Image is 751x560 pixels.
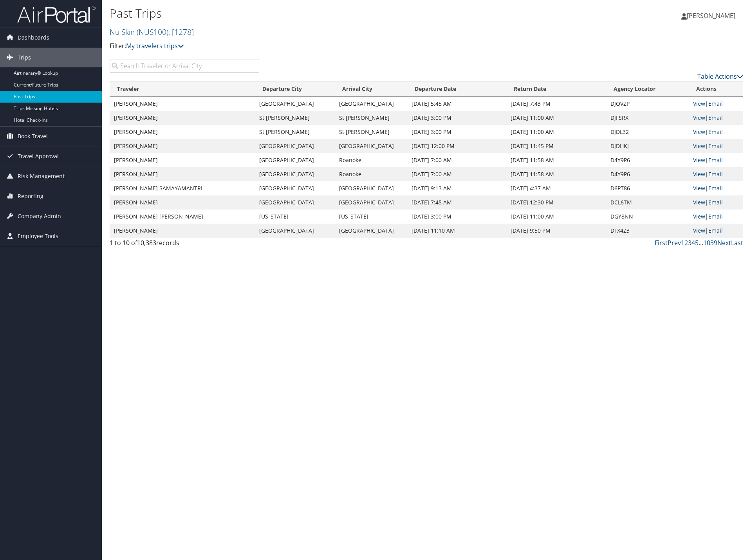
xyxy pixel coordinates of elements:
[689,195,743,210] td: |
[708,142,723,150] a: Email
[607,167,689,181] td: D4Y9P6
[168,27,194,37] span: , [ 1278 ]
[335,224,408,238] td: [GEOGRAPHIC_DATA]
[708,213,723,220] a: Email
[693,213,705,220] a: View
[689,111,743,125] td: |
[607,224,689,238] td: DFX4Z3
[693,128,705,135] a: View
[18,206,61,226] span: Company Admin
[255,167,335,181] td: [GEOGRAPHIC_DATA]
[708,100,723,107] a: Email
[693,170,705,178] a: View
[110,97,255,111] td: [PERSON_NAME]
[708,128,723,135] a: Email
[689,224,743,238] td: |
[507,111,606,125] td: [DATE] 11:00 AM
[18,48,31,67] span: Trips
[693,142,705,150] a: View
[18,28,49,47] span: Dashboards
[335,153,408,167] td: Roanoke
[695,238,699,247] a: 5
[408,210,507,224] td: [DATE] 3:00 PM
[703,238,717,247] a: 1039
[110,81,255,97] th: Traveler: activate to sort column ascending
[607,97,689,111] td: DJQVZP
[693,156,705,164] a: View
[708,170,723,178] a: Email
[607,125,689,139] td: DJDL32
[110,59,259,73] input: Search Traveler or Arrival City
[110,195,255,210] td: [PERSON_NAME]
[689,181,743,195] td: |
[607,195,689,210] td: DCL6TM
[697,72,743,81] a: Table Actions
[408,97,507,111] td: [DATE] 5:45 AM
[408,139,507,153] td: [DATE] 12:00 PM
[408,195,507,210] td: [DATE] 7:45 AM
[408,224,507,238] td: [DATE] 11:10 AM
[110,27,194,37] a: Nu Skin
[681,4,743,27] a: [PERSON_NAME]
[507,97,606,111] td: [DATE] 7:43 PM
[699,238,703,247] span: …
[110,139,255,153] td: [PERSON_NAME]
[255,139,335,153] td: [GEOGRAPHIC_DATA]
[731,238,743,247] a: Last
[507,210,606,224] td: [DATE] 11:00 AM
[607,210,689,224] td: DGY8NN
[607,139,689,153] td: DJDHKJ
[335,97,408,111] td: [GEOGRAPHIC_DATA]
[255,224,335,238] td: [GEOGRAPHIC_DATA]
[684,238,688,247] a: 2
[110,111,255,125] td: [PERSON_NAME]
[255,97,335,111] td: [GEOGRAPHIC_DATA]
[335,81,408,97] th: Arrival City: activate to sort column ascending
[408,81,507,97] th: Departure Date: activate to sort column ascending
[18,126,48,146] span: Book Travel
[126,42,184,50] a: My travelers trips
[408,111,507,125] td: [DATE] 3:00 PM
[110,224,255,238] td: [PERSON_NAME]
[255,210,335,224] td: [US_STATE]
[110,181,255,195] td: [PERSON_NAME] SAMAYAMANTRI
[255,153,335,167] td: [GEOGRAPHIC_DATA]
[335,139,408,153] td: [GEOGRAPHIC_DATA]
[110,238,259,251] div: 1 to 10 of records
[255,111,335,125] td: St [PERSON_NAME]
[335,210,408,224] td: [US_STATE]
[693,114,705,121] a: View
[607,181,689,195] td: D6PT86
[507,81,606,97] th: Return Date: activate to sort column ascending
[110,153,255,167] td: [PERSON_NAME]
[255,125,335,139] td: St [PERSON_NAME]
[18,226,58,246] span: Employee Tools
[137,27,168,37] span: ( NUS100 )
[693,184,705,192] a: View
[18,146,59,166] span: Travel Approval
[335,195,408,210] td: [GEOGRAPHIC_DATA]
[507,181,606,195] td: [DATE] 4:37 AM
[708,156,723,164] a: Email
[507,224,606,238] td: [DATE] 9:50 PM
[708,199,723,206] a: Email
[688,238,691,247] a: 3
[689,125,743,139] td: |
[607,81,689,97] th: Agency Locator: activate to sort column ascending
[255,81,335,97] th: Departure City: activate to sort column ascending
[18,186,43,206] span: Reporting
[507,139,606,153] td: [DATE] 11:45 PM
[137,238,156,247] span: 10,383
[408,153,507,167] td: [DATE] 7:00 AM
[689,139,743,153] td: |
[408,181,507,195] td: [DATE] 9:13 AM
[17,5,96,23] img: airportal-logo.png
[335,111,408,125] td: St [PERSON_NAME]
[607,111,689,125] td: DJFSRX
[689,153,743,167] td: |
[717,238,731,247] a: Next
[408,125,507,139] td: [DATE] 3:00 PM
[507,167,606,181] td: [DATE] 11:58 AM
[335,181,408,195] td: [GEOGRAPHIC_DATA]
[607,153,689,167] td: D4Y9P6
